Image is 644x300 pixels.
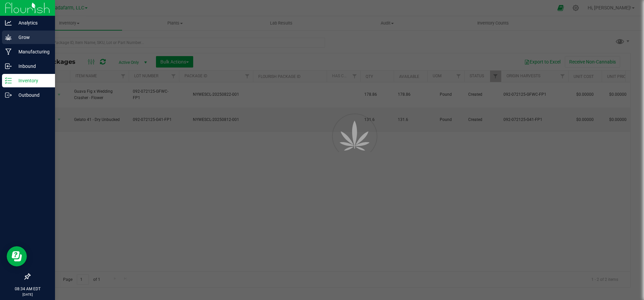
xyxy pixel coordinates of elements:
[5,92,12,98] inline-svg: Outbound
[12,77,52,85] p: Inventory
[7,246,27,266] iframe: Resource center
[5,34,12,41] inline-svg: Grow
[5,48,12,55] inline-svg: Manufacturing
[12,33,52,41] p: Grow
[12,91,52,99] p: Outbound
[3,286,52,292] p: 08:34 AM EDT
[3,292,52,297] p: [DATE]
[5,63,12,70] inline-svg: Inbound
[5,77,12,84] inline-svg: Inventory
[12,19,52,27] p: Analytics
[5,19,12,26] inline-svg: Analytics
[12,48,52,56] p: Manufacturing
[12,62,52,70] p: Inbound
